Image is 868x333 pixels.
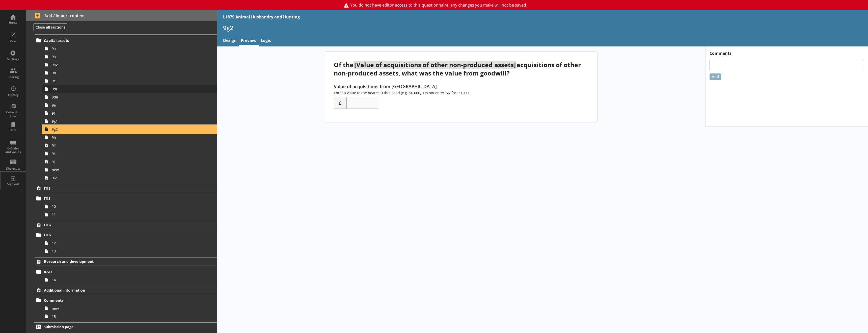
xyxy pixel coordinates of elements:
h1: 9g2 [223,24,862,32]
span: 14 [52,277,180,282]
span: Research and development [44,259,178,264]
button: Add / import content [26,10,217,21]
div: Of the acquisitions of other non-produced assets, what was the value from goodwill? [334,61,588,77]
a: 9g2 [42,125,217,133]
a: 9a2 [42,61,217,69]
a: 9c [42,77,217,85]
span: 9a1 [52,54,180,59]
span: 9f [52,111,180,116]
a: 9g1 [42,117,217,125]
a: 10 [42,202,217,211]
span: Capital assets [44,38,178,43]
span: 9di [52,87,180,91]
a: 15 [42,312,217,320]
a: Research and development [35,257,217,266]
li: ITIG1213 [37,231,217,255]
div: Sharing [4,75,22,79]
button: Close all sections [34,23,67,31]
a: 11 [42,211,217,219]
div: Home [4,21,22,25]
a: Capital assets [35,36,217,44]
li: ITIS1011 [37,194,217,219]
div: History [4,93,22,97]
a: 9a [42,44,217,53]
div: Sign out [4,182,22,186]
span: ITIG [44,233,178,237]
li: R&D14 [37,268,217,284]
a: 14 [42,276,217,284]
span: 9c [52,79,180,83]
span: 9g2 [52,127,180,132]
a: Design [221,36,239,46]
li: Additional informationCommentsnew15 [26,286,217,320]
span: R&D [44,269,178,274]
div: Collection Lists [4,110,22,118]
span: 10 [52,204,180,209]
a: 9k [42,149,217,158]
span: 9k [52,151,180,156]
span: 12 [52,241,180,245]
a: 9h [42,133,217,141]
li: ITISITIS1011 [26,184,217,218]
span: Additional information [44,288,178,293]
a: 9f [42,109,217,117]
div: L1879 Animal Husbandry and Hunting [223,14,300,20]
a: ITIS [35,184,217,192]
span: 9i2 [52,175,180,180]
span: Comments [44,298,178,303]
span: 13 [52,249,180,253]
h1: Comments [706,46,868,56]
a: ITIG [35,231,217,239]
a: 9b [42,69,217,77]
a: ITIS [35,194,217,202]
span: 9i1 [52,143,180,148]
a: R&D [35,268,217,276]
li: ITIGITIG1213 [26,221,217,255]
a: new [42,304,217,312]
a: Preview [239,36,259,46]
a: 9i2 [42,174,217,182]
span: Add / import content [35,13,209,18]
span: ITIS [44,186,178,191]
a: 13 [42,247,217,255]
a: 9j [42,158,217,166]
span: 9b [52,70,180,75]
div: Q Codes and values [4,147,22,154]
div: Data [4,128,22,132]
li: Capital assetsCapital assets9a9a19a29b9c9di9dii9e9f9g19g29h9i19k9jnew9i2 [26,26,217,182]
a: 9di [42,85,217,93]
span: 9h [52,135,180,140]
span: new [52,306,180,311]
span: [Value of acquisitions of other non-produced assets] [354,61,517,69]
span: 9dii [52,95,180,99]
span: ITIS [44,196,178,201]
a: Comments [35,296,217,304]
li: Capital assets9a9a19a29b9c9di9dii9e9f9g19g29h9i19k9jnew9i2 [37,36,217,182]
span: ITIG [44,222,178,227]
span: 9j [52,159,180,164]
span: 9a2 [52,62,180,67]
a: ITIG [35,221,217,229]
div: Shortcuts [4,167,22,171]
a: 9i1 [42,141,217,149]
a: Logic [259,36,273,46]
span: 9e [52,103,180,108]
a: 12 [42,239,217,247]
span: new [52,167,180,172]
a: new [42,166,217,174]
a: Submission page [34,322,217,331]
span: 11 [52,212,180,217]
a: 9dii [42,93,217,101]
span: 9a [52,46,180,51]
a: Additional information [35,286,217,294]
div: Settings [4,57,22,61]
li: Commentsnew15 [37,296,217,320]
a: 9a1 [42,53,217,61]
span: 9g1 [52,119,180,124]
span: 15 [52,314,180,319]
div: View [4,39,22,43]
a: 9e [42,101,217,109]
li: Research and developmentR&D14 [26,257,217,284]
span: Submission page [44,324,178,329]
